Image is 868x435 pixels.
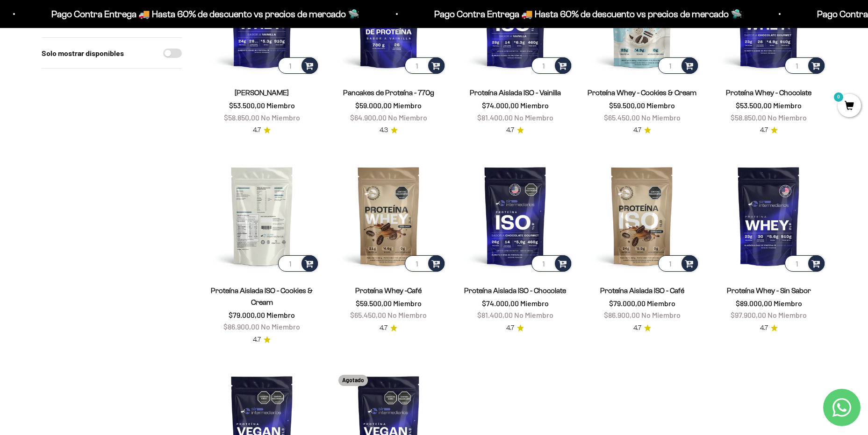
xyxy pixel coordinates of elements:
a: Proteína Whey - Chocolate [726,89,811,97]
a: Pancakes de Proteína - 770g [343,89,434,97]
span: $59.000,00 [355,101,392,110]
span: $58.850,00 [224,113,259,122]
a: [PERSON_NAME] [235,89,289,97]
a: Proteína Whey - Sin Sabor [727,287,811,295]
a: Proteína Aislada ISO - Cookies & Cream [211,287,313,306]
span: $53.500,00 [736,101,772,110]
a: 4.74.7 de 5.0 estrellas [506,323,524,333]
span: No Miembro [768,310,807,319]
span: Miembro [393,299,422,308]
span: No Miembro [641,113,681,122]
a: Proteína Whey -Café [355,287,422,295]
span: No Miembro [641,310,681,319]
a: 0 [838,101,861,112]
span: $86.900,00 [223,322,259,331]
img: Proteína Aislada ISO - Cookies & Cream [204,158,320,274]
span: $74.000,00 [482,101,519,110]
a: 4.74.7 de 5.0 estrellas [633,323,651,333]
a: Proteína Aislada ISO - Café [600,287,684,295]
span: $97.900,00 [731,310,766,319]
span: Miembro [774,299,802,308]
span: No Miembro [261,113,300,122]
span: Miembro [393,101,422,110]
span: No Miembro [514,310,553,319]
span: No Miembro [261,322,300,331]
span: 4.7 [253,125,261,135]
span: 4.7 [633,125,641,135]
a: 4.74.7 de 5.0 estrellas [380,323,397,333]
span: Miembro [646,101,675,110]
span: $86.900,00 [604,310,640,319]
span: 4.7 [506,323,514,333]
span: $59.500,00 [609,101,645,110]
span: Miembro [266,101,295,110]
a: 4.74.7 de 5.0 estrellas [506,125,524,135]
span: Miembro [520,299,549,308]
span: 4.3 [380,125,388,135]
span: 4.7 [760,323,768,333]
mark: 0 [833,91,844,103]
span: $53.500,00 [229,101,265,110]
span: Miembro [647,299,675,308]
span: $59.500,00 [356,299,392,308]
span: Miembro [266,310,295,319]
span: $81.400,00 [477,113,513,122]
span: $89.000,00 [736,299,772,308]
a: 4.74.7 de 5.0 estrellas [253,125,271,135]
a: 4.74.7 de 5.0 estrellas [760,125,778,135]
span: $79.000,00 [229,310,265,319]
span: 4.7 [506,125,514,135]
span: No Miembro [768,113,807,122]
a: 4.74.7 de 5.0 estrellas [760,323,778,333]
span: 4.7 [760,125,768,135]
span: Miembro [773,101,802,110]
span: $64.900,00 [350,113,387,122]
span: 4.7 [253,335,261,345]
p: Pago Contra Entrega 🚚 Hasta 60% de descuento vs precios de mercado 🛸 [31,7,339,21]
span: No Miembro [388,113,427,122]
span: $65.450,00 [604,113,640,122]
a: Proteína Aislada ISO - Vainilla [470,89,561,97]
span: $81.400,00 [477,310,513,319]
a: Proteína Whey - Cookies & Cream [588,89,696,97]
span: No Miembro [514,113,553,122]
span: 4.7 [380,323,387,333]
p: Pago Contra Entrega 🚚 Hasta 60% de descuento vs precios de mercado 🛸 [414,7,722,21]
span: $58.850,00 [731,113,766,122]
span: $79.000,00 [609,299,646,308]
a: 4.34.3 de 5.0 estrellas [380,125,398,135]
span: $74.000,00 [482,299,519,308]
span: 4.7 [633,323,641,333]
label: Solo mostrar disponibles [42,47,124,59]
a: 4.74.7 de 5.0 estrellas [633,125,651,135]
span: Miembro [520,101,549,110]
a: 4.74.7 de 5.0 estrellas [253,335,271,345]
span: $65.450,00 [350,310,386,319]
a: Proteína Aislada ISO - Chocolate [464,287,566,295]
span: No Miembro [387,310,427,319]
